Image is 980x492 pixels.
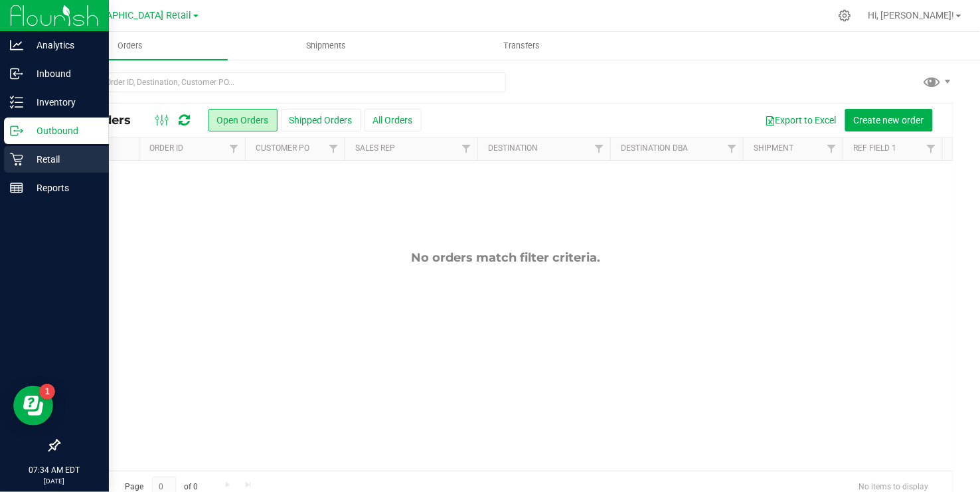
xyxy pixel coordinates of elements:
[365,109,422,131] button: All Orders
[23,37,103,53] p: Analytics
[223,137,245,160] a: Filter
[23,66,103,82] p: Inbound
[424,32,619,60] a: Transfers
[756,109,845,131] button: Export to Excel
[10,181,23,195] inline-svg: Reports
[256,143,309,153] a: Customer PO
[853,143,896,153] a: Ref Field 1
[868,10,955,21] span: Hi, [PERSON_NAME]!
[821,137,843,160] a: Filter
[73,10,192,21] span: [GEOGRAPHIC_DATA] Retail
[485,40,558,52] span: Transfers
[455,137,477,160] a: Filter
[208,109,278,131] button: Open Orders
[721,137,743,160] a: Filter
[10,124,23,137] inline-svg: Outbound
[23,94,103,110] p: Inventory
[6,476,103,486] p: [DATE]
[58,72,506,92] input: Search Order ID, Destination, Customer PO...
[845,109,933,131] button: Create new order
[323,137,345,160] a: Filter
[754,143,793,153] a: Shipment
[621,143,688,153] a: Destination DBA
[228,32,424,60] a: Shipments
[23,180,103,196] p: Reports
[920,137,942,160] a: Filter
[281,109,361,131] button: Shipped Orders
[288,40,364,52] span: Shipments
[488,143,538,153] a: Destination
[837,9,853,22] div: Manage settings
[854,115,924,125] span: Create new order
[100,40,161,52] span: Orders
[13,386,53,426] iframe: Resource center
[32,32,228,60] a: Orders
[39,384,55,400] iframe: Resource center unread badge
[23,151,103,167] p: Retail
[10,96,23,109] inline-svg: Inventory
[59,250,953,265] div: No orders match filter criteria.
[10,39,23,52] inline-svg: Analytics
[10,67,23,80] inline-svg: Inbound
[355,143,395,153] a: Sales Rep
[23,123,103,139] p: Outbound
[588,137,610,160] a: Filter
[10,153,23,166] inline-svg: Retail
[6,464,103,476] p: 07:34 AM EDT
[149,143,183,153] a: Order ID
